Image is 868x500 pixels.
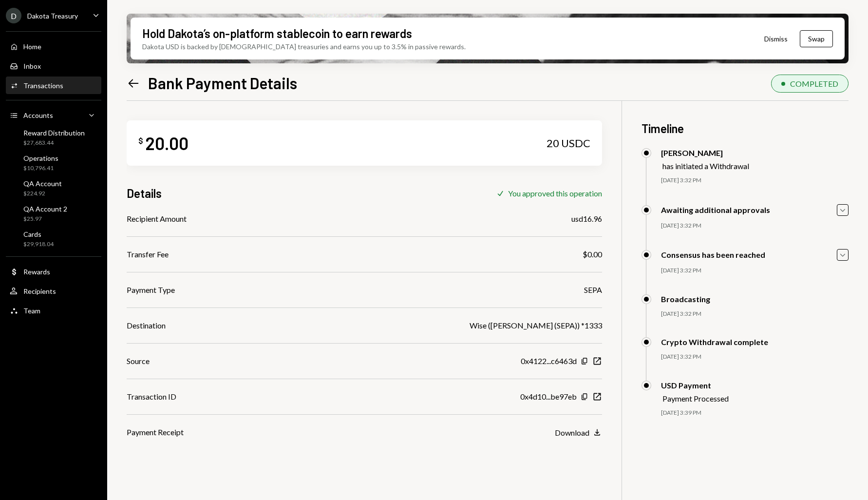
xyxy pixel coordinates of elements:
div: $29,918.04 [23,240,54,249]
button: Swap [800,30,833,47]
div: Cards [23,230,54,238]
div: Payment Type [127,284,175,296]
div: $27,683.44 [23,139,85,147]
h3: Details [127,185,162,201]
div: Consensus has been reached [661,250,765,259]
div: QA Account [23,179,62,188]
h3: Timeline [642,120,849,136]
button: Download [555,427,602,438]
div: Payment Processed [662,394,729,403]
a: Rewards [6,263,101,280]
div: Recipient Amount [127,213,187,225]
a: Operations$10,796.41 [6,151,101,174]
a: Accounts [6,106,101,124]
div: QA Account 2 [23,205,67,213]
div: Team [23,307,40,315]
div: Transactions [23,81,63,90]
div: [DATE] 3:32 PM [661,267,849,275]
div: $0.00 [583,249,602,260]
div: Transfer Fee [127,249,169,260]
div: $ [138,136,143,146]
div: 0x4122...c6463d [521,355,577,367]
a: Transactions [6,77,101,94]
a: Team [6,302,101,319]
div: has initiated a Withdrawal [662,161,749,171]
div: $25.97 [23,215,67,223]
a: QA Account$224.92 [6,176,101,200]
div: Download [555,428,589,437]
div: USD Payment [661,381,729,390]
div: [PERSON_NAME] [661,148,749,157]
div: $10,796.41 [23,164,58,173]
div: Payment Receipt [127,426,184,438]
div: Destination [127,320,166,331]
a: Recipients [6,282,101,300]
div: Accounts [23,111,53,119]
div: Awaiting additional approvals [661,205,770,214]
div: Inbox [23,62,41,70]
a: Cards$29,918.04 [6,227,101,250]
div: Broadcasting [661,294,710,304]
div: Source [127,355,150,367]
div: usd16.96 [571,213,602,225]
div: Home [23,42,41,51]
div: COMPLETED [790,79,838,88]
div: [DATE] 3:32 PM [661,353,849,361]
button: Dismiss [752,27,800,50]
a: Inbox [6,57,101,75]
div: [DATE] 3:32 PM [661,222,849,230]
div: 0x4d10...be97eb [520,391,577,403]
div: Recipients [23,287,56,295]
div: Transaction ID [127,391,176,403]
div: [DATE] 3:32 PM [661,176,849,185]
div: Hold Dakota’s on-platform stablecoin to earn rewards [142,25,412,41]
div: SEPA [584,284,602,296]
a: QA Account 2$25.97 [6,202,101,225]
div: Crypto Withdrawal complete [661,337,768,346]
div: Rewards [23,268,50,276]
div: 20.00 [145,132,189,154]
a: Reward Distribution$27,683.44 [6,126,101,149]
div: [DATE] 3:32 PM [661,310,849,318]
div: You approved this operation [508,189,602,198]
div: Reward Distribution [23,129,85,137]
div: [DATE] 3:39 PM [661,409,849,417]
div: 20 USDC [547,136,590,150]
div: D [6,8,21,23]
h1: Bank Payment Details [148,73,297,93]
div: $224.92 [23,190,62,198]
a: Home [6,38,101,55]
div: Dakota Treasury [27,12,78,20]
div: Operations [23,154,58,162]
div: Wise ([PERSON_NAME] (SEPA)) *1333 [470,320,602,331]
div: Dakota USD is backed by [DEMOGRAPHIC_DATA] treasuries and earns you up to 3.5% in passive rewards. [142,41,466,52]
